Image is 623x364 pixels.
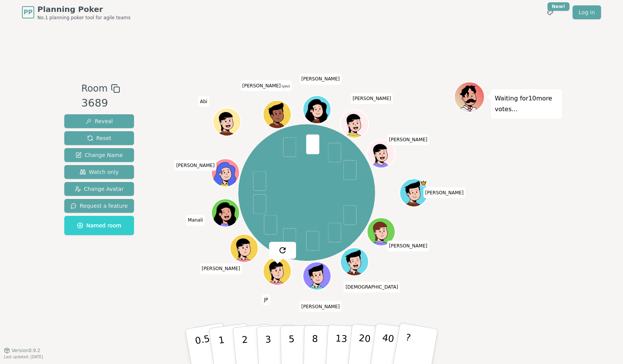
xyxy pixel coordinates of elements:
[198,96,209,107] span: Click to change your name
[37,15,131,21] span: No.1 planning poker tool for agile teams
[200,263,242,274] span: Click to change your name
[64,165,134,179] button: Watch only
[80,168,119,176] span: Watch only
[351,93,393,104] span: Click to change your name
[64,131,134,145] button: Reset
[37,4,131,15] span: Planning Poker
[77,222,121,229] span: Named room
[85,117,113,125] span: Reveal
[343,282,400,292] span: Click to change your name
[4,347,40,354] button: Version0.9.2
[64,216,134,235] button: Named room
[174,160,217,170] span: Click to change your name
[420,179,427,186] span: Dan is the host
[64,114,134,128] button: Reveal
[278,245,287,255] img: reset
[64,182,134,196] button: Change Avatar
[22,4,131,21] a: PPPlanning PokerNo.1 planning poker tool for agile teams
[186,215,205,225] span: Click to change your name
[64,148,134,162] button: Change Name
[75,151,123,159] span: Change Name
[495,93,558,115] p: Waiting for 10 more votes...
[81,95,120,111] div: 3689
[87,134,111,142] span: Reset
[281,84,290,88] span: (you)
[81,82,107,95] span: Room
[12,347,40,354] span: Version 0.9.2
[4,355,43,359] span: Last updated: [DATE]
[64,199,134,213] button: Request a feature
[548,2,569,11] div: New!
[75,185,124,193] span: Change Avatar
[423,187,466,198] span: Click to change your name
[300,301,342,312] span: Click to change your name
[300,73,342,84] span: Click to change your name
[240,80,291,91] span: Click to change your name
[573,5,601,19] a: Log in
[387,134,429,145] span: Click to change your name
[543,5,557,19] button: New!
[23,8,32,17] span: PP
[264,101,290,128] button: Click to change your avatar
[262,294,270,305] span: Click to change your name
[70,202,128,210] span: Request a feature
[387,240,429,251] span: Click to change your name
